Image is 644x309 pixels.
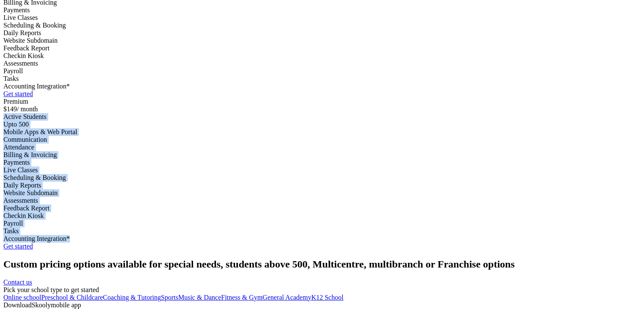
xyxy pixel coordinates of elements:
div: Feedback Report [3,44,641,52]
div: Payments [3,159,641,166]
div: Mobile Apps & Web Portal [3,128,641,136]
a: Fitness & Gym [221,294,263,301]
div: Premium [3,98,641,105]
span: / month [17,105,38,113]
div: Pick your school type to get started [3,286,641,294]
span: $149 [3,105,17,113]
a: Music & Dance [178,294,221,301]
div: Accounting Integration* [3,235,641,243]
div: Download mobile app [3,301,641,309]
div: Communication [3,136,641,143]
div: Active Students [3,113,641,121]
div: Website Subdomain [3,189,641,197]
a: Get started [3,90,33,97]
div: Checkin Kiosk [3,212,641,220]
div: Checkin Kiosk [3,52,641,60]
a: General Academy [263,294,311,301]
a: Contact us [3,279,32,286]
a: Coaching & Tutoring [103,294,161,301]
div: Payroll [3,220,641,227]
div: Billing & Invoicing [3,151,641,159]
h2: Custom pricing options available for special needs, students above 500, Multicentre, multibranch ... [3,259,641,270]
a: Get started [3,243,33,250]
div: Tasks [3,227,641,235]
span: Skooly [32,301,51,309]
div: Daily Reports [3,29,641,37]
div: Website Subdomain [3,37,641,44]
div: Live Classes [3,166,641,174]
a: K12 School [311,294,343,301]
div: Live Classes [3,14,641,22]
div: Tasks [3,75,641,83]
div: Payroll [3,67,641,75]
div: Payments [3,6,641,14]
div: Daily Reports [3,182,641,189]
div: Accounting Integration* [3,83,641,90]
a: Online school [3,294,41,301]
a: Preschool & Childcare [41,294,103,301]
div: Assessments [3,60,641,67]
div: Feedback Report [3,204,641,212]
div: Scheduling & Booking [3,22,641,29]
div: Assessments [3,197,641,204]
a: Sports [161,294,178,301]
div: Attendance [3,143,641,151]
div: Scheduling & Booking [3,174,641,182]
div: Upto 500 [3,121,641,128]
